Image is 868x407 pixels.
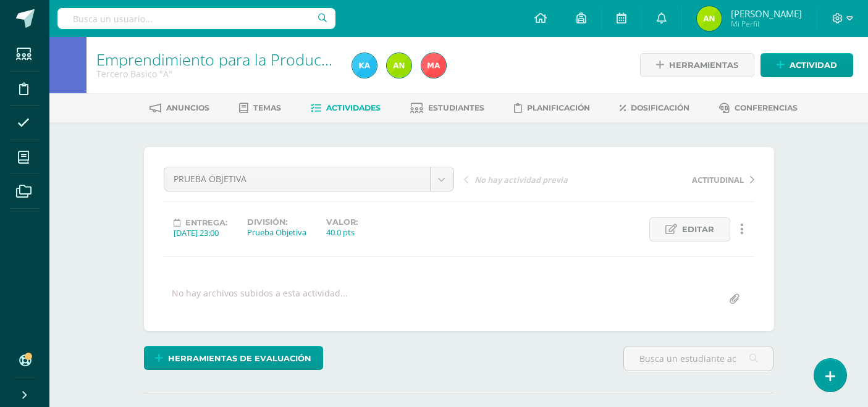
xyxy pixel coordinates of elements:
span: PRUEBA OBJETIVA [174,167,421,191]
span: Actividades [326,103,381,112]
a: Herramientas [640,53,754,77]
span: Conferencias [735,103,798,112]
span: Planificación [527,103,590,112]
a: Actividades [311,98,381,118]
span: Entrega: [185,218,227,227]
a: Dosificación [620,98,689,118]
span: Dosificación [631,103,689,112]
a: PRUEBA OBJETIVA [164,167,453,191]
div: Tercero Basico 'A' [96,68,337,80]
img: 0e30a1b9d0f936b016857a7067cac0ae.png [697,6,722,31]
span: No hay actividad previa [474,174,568,185]
img: 258196113818b181416f1cb94741daed.png [352,53,377,78]
a: Conferencias [719,98,798,118]
span: Anuncios [166,103,209,112]
a: Actividad [761,53,853,77]
img: 0e30a1b9d0f936b016857a7067cac0ae.png [387,53,411,78]
a: Anuncios [150,98,209,118]
a: Estudiantes [410,98,484,118]
div: [DATE] 23:00 [174,227,227,238]
a: Emprendimiento para la Productividad [96,49,368,70]
input: Busca un usuario... [57,8,335,29]
a: Herramientas de evaluación [144,346,323,370]
h1: Emprendimiento para la Productividad [96,51,337,68]
div: No hay archivos subidos a esta actividad... [172,287,348,311]
span: Actividad [790,54,837,77]
span: Herramientas [669,54,738,77]
label: División: [247,217,306,227]
span: Mi Perfil [731,19,802,29]
span: Editar [682,218,714,241]
span: Temas [253,103,281,112]
a: Planificación [514,98,590,118]
div: 40.0 pts [326,227,358,238]
label: Valor: [326,217,358,227]
div: Prueba Objetiva [247,227,306,238]
span: Herramientas de evaluación [168,347,311,370]
span: [PERSON_NAME] [731,7,802,20]
span: Estudiantes [428,103,484,112]
span: ACTITUDINAL [692,174,744,185]
img: 0183f867e09162c76e2065f19ee79ccf.png [421,53,446,78]
a: Temas [239,98,281,118]
input: Busca un estudiante aquí... [624,346,773,371]
a: ACTITUDINAL [609,173,754,185]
